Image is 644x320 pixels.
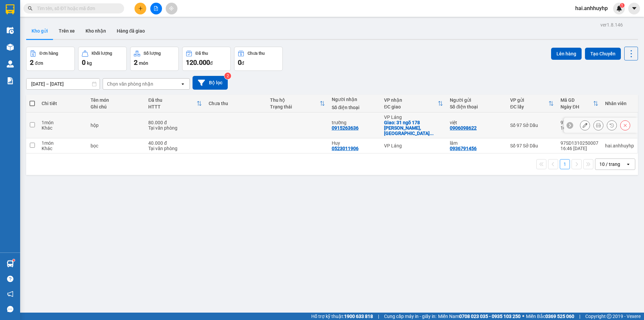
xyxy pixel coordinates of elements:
[148,146,202,151] div: Tại văn phòng
[169,6,174,11] span: aim
[91,143,142,148] div: bọc
[545,314,574,319] strong: 0369 525 060
[430,131,434,136] span: ...
[91,104,142,109] div: Ghi chú
[570,4,613,12] span: hai.anhhuyhp
[166,3,177,14] button: aim
[135,3,146,14] button: plus
[450,146,477,151] div: 0936791456
[92,51,112,56] div: Khối lượng
[42,146,84,151] div: Khác
[605,101,634,106] div: Nhân viên
[450,125,477,131] div: 0906098622
[234,47,283,71] button: Chưa thu0đ
[631,5,637,11] span: caret-down
[82,58,86,66] span: 0
[53,23,80,39] button: Trên xe
[621,3,623,8] span: 1
[7,260,14,267] img: warehouse-icon
[450,97,503,103] div: Người gửi
[7,60,14,67] img: warehouse-icon
[91,123,142,128] div: hộp
[42,125,84,131] div: Khác
[87,60,92,66] span: kg
[7,77,14,84] img: solution-icon
[332,140,377,146] div: Huy
[148,120,202,125] div: 80.000 đ
[37,5,116,12] input: Tìm tên, số ĐT hoặc mã đơn
[605,143,634,148] div: hai.anhhuyhp
[210,60,213,66] span: đ
[384,115,443,120] div: VP Láng
[267,95,328,112] th: Toggle SortBy
[560,146,598,151] div: 16:46 [DATE]
[510,104,548,109] div: ĐC lấy
[580,120,590,130] div: Sửa đơn hàng
[450,120,503,125] div: việt
[384,97,438,103] div: VP nhận
[332,120,377,125] div: trường
[148,140,202,146] div: 40.000 đ
[7,306,13,312] span: message
[42,120,84,125] div: 1 món
[311,313,373,320] span: Hỗ trợ kỹ thuật:
[182,47,231,71] button: Đã thu120.000đ
[560,125,598,131] div: 16:51 [DATE]
[626,162,631,167] svg: open
[616,5,622,11] img: icon-new-feature
[145,95,205,112] th: Toggle SortBy
[510,123,554,128] div: Số 97 Sở Dầu
[560,159,570,169] button: 1
[507,95,557,112] th: Toggle SortBy
[238,58,241,66] span: 0
[560,120,598,125] div: 97SD1310250008
[148,125,202,131] div: Tại văn phòng
[510,97,548,103] div: VP gửi
[130,47,179,71] button: Số lượng2món
[148,104,197,109] div: HTTT
[35,60,43,66] span: đơn
[7,291,13,297] span: notification
[332,105,377,110] div: Số điện thoại
[378,313,379,320] span: |
[551,48,582,60] button: Lên hàng
[560,97,593,103] div: Mã GD
[600,21,623,29] div: ver 1.8.146
[599,161,620,168] div: 10 / trang
[138,6,143,11] span: plus
[607,314,611,319] span: copyright
[144,51,161,56] div: Số lượng
[134,58,138,66] span: 2
[209,101,263,106] div: Chưa thu
[248,51,265,56] div: Chưa thu
[7,27,14,34] img: warehouse-icon
[26,79,100,89] input: Select a date range.
[150,3,162,14] button: file-add
[40,51,58,56] div: Đơn hàng
[241,60,244,66] span: đ
[80,23,111,39] button: Kho nhận
[7,276,13,282] span: question-circle
[26,47,75,71] button: Đơn hàng2đơn
[91,97,142,103] div: Tên món
[560,140,598,146] div: 97SD1310250007
[13,259,15,261] sup: 1
[26,23,53,39] button: Kho gửi
[579,313,580,320] span: |
[459,314,521,319] strong: 0708 023 035 - 0935 103 250
[7,44,14,51] img: warehouse-icon
[526,313,574,320] span: Miền Bắc
[438,313,521,320] span: Miền Nam
[224,73,231,79] sup: 2
[384,313,436,320] span: Cung cấp máy in - giấy in:
[270,97,319,103] div: Thu hộ
[510,143,554,148] div: Số 97 Sở Dầu
[344,314,373,319] strong: 1900 633 818
[30,58,34,66] span: 2
[186,58,210,66] span: 120.000
[193,76,228,90] button: Bộ lọc
[381,95,446,112] th: Toggle SortBy
[154,6,158,11] span: file-add
[270,104,319,109] div: Trạng thái
[557,95,602,112] th: Toggle SortBy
